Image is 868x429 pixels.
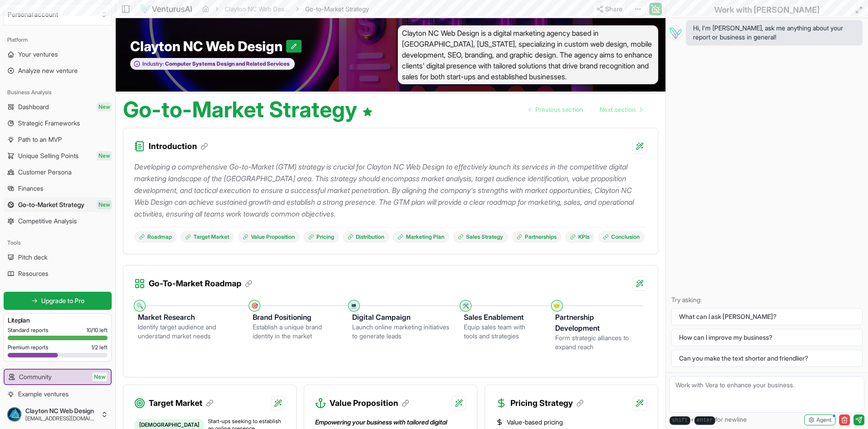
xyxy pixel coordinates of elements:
[8,327,48,334] span: Standard reports
[555,333,629,352] div: Form strategic alliances to expand reach
[134,161,647,220] p: Developing a comprehensive Go-to-Market (GTM) strategy is crucial for Clayton NC Web Design to ef...
[464,312,541,323] h3: Sales Enablement
[303,231,339,243] a: Pricing
[97,200,112,209] span: New
[694,416,715,425] kbd: enter
[136,302,143,309] div: 🔍
[92,372,107,381] span: New
[464,323,541,341] div: Equip sales team with tools and strategies
[18,253,47,262] span: Pitch deck
[253,323,338,341] div: Establish a unique brand identity in the market
[8,316,108,325] h3: Lite plan
[671,350,863,367] button: Can you make the text shorter and friendlier?
[496,418,647,427] li: Value-based pricing
[398,25,658,84] span: Clayton NC Web Design is a digital marketing agency based in [GEOGRAPHIC_DATA], [US_STATE], speci...
[330,397,409,410] h3: Value Proposition
[816,416,831,424] span: Agent
[18,390,69,399] span: Example ventures
[4,33,112,47] div: Platform
[670,415,747,425] span: + for newline
[18,135,62,144] span: Path to an MVP
[41,296,85,305] span: Upgrade to Pro
[8,344,48,351] span: Premium reports
[134,231,177,243] a: Roadmap
[522,101,590,119] a: Go to previous page
[352,312,449,323] h3: Digital Campaign
[343,231,389,243] a: Distribution
[4,85,112,100] div: Business Analysis
[97,151,112,160] span: New
[18,66,78,75] span: Analyze new venture
[555,312,629,333] h3: Partnership Development
[4,387,112,401] a: Example ventures
[4,292,112,310] a: Upgrade to Pro
[804,415,835,425] button: Agent
[4,404,112,425] button: Clayton NC Web Design[EMAIL_ADDRESS][DOMAIN_NAME]
[668,25,682,40] img: Vera
[91,344,108,351] span: 1 / 2 left
[522,101,649,119] nav: pagination
[123,99,373,121] h1: Go-to-Market Strategy
[4,132,112,147] a: Path to an MVP
[149,277,252,290] h3: Go-To-Market Roadmap
[25,407,97,415] span: Clayton NC Web Design
[130,58,295,70] button: Industry:Computer Systems Design and Related Services
[462,302,469,309] div: 🛠️
[352,323,449,341] div: Launch online marketing initiatives to generate leads
[565,231,594,243] a: KPIs
[18,200,85,209] span: Go-to-Market Strategy
[19,372,52,381] span: Community
[671,308,863,325] button: What can I ask [PERSON_NAME]?
[251,302,258,309] div: 🎯
[138,323,238,341] div: Identify target audience and understand market needs
[149,140,208,153] h3: Introduction
[86,327,108,334] span: 10 / 10 left
[510,397,584,410] h3: Pricing Strategy
[4,181,112,196] a: Finances
[18,151,79,160] span: Unique Selling Points
[393,231,449,243] a: Marketing Plan
[164,60,290,67] span: Computer Systems Design and Related Services
[238,231,300,243] a: Value Proposition
[253,312,338,323] h3: Brand Positioning
[671,329,863,346] button: How can I improve my business?
[693,24,855,42] span: Hi, I'm [PERSON_NAME], ask me anything about your report or business in general!
[4,250,112,265] a: Pitch deck
[598,231,645,243] a: Conclusion
[671,295,863,304] p: Try asking:
[18,168,71,177] span: Customer Persona
[512,231,561,243] a: Partnerships
[4,236,112,250] div: Tools
[4,214,112,228] a: Competitive Analysis
[4,149,112,163] a: Unique Selling PointsNew
[4,165,112,179] a: Customer Persona
[4,47,112,62] a: Your ventures
[592,101,649,119] a: Go to next page
[138,312,238,323] h3: Market Research
[535,105,583,114] span: Previous section
[4,100,112,114] a: DashboardNew
[97,102,112,111] span: New
[4,198,112,212] a: Go-to-Market StrategyNew
[4,266,112,281] a: Resources
[4,63,112,78] a: Analyze new venture
[18,50,58,59] span: Your ventures
[350,302,358,309] div: 💻
[25,415,97,422] span: [EMAIL_ADDRESS][DOMAIN_NAME]
[130,38,286,54] span: Clayton NC Web Design
[180,231,234,243] a: Target Market
[18,184,43,193] span: Finances
[599,105,636,114] span: Next section
[4,116,112,130] a: Strategic Frameworks
[5,370,111,384] a: CommunityNew
[670,416,690,425] kbd: shift
[7,407,22,422] img: ACg8ocKDe8A8DDFCgnA2fr4NCXpj1i2LcxXqYZ_1_u4FDY2P8dUnAco=s96-c
[142,60,164,67] span: Industry:
[18,102,49,111] span: Dashboard
[18,217,77,226] span: Competitive Analysis
[149,397,213,410] h3: Target Market
[553,302,561,309] div: 🤝
[18,119,80,128] span: Strategic Frameworks
[453,231,508,243] a: Sales Strategy
[18,269,48,278] span: Resources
